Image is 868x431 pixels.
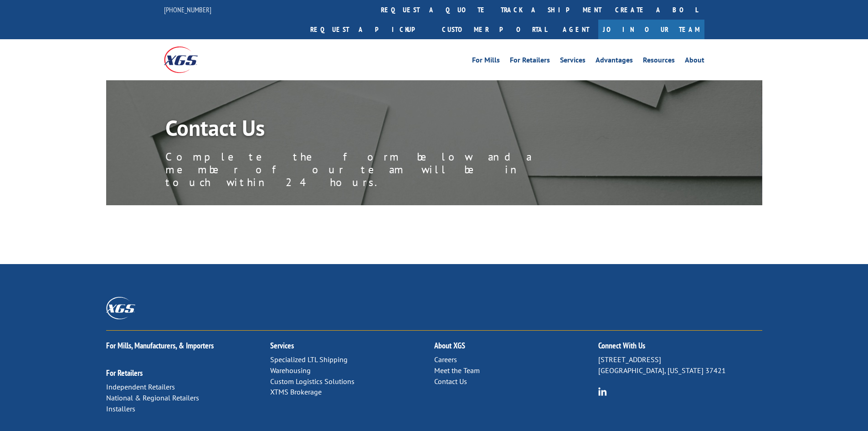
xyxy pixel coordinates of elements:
a: Warehousing [270,366,311,375]
a: Resources [643,57,675,67]
h1: Contact Us [165,117,575,143]
a: XTMS Brokerage [270,387,322,396]
img: XGS_Logos_ALL_2024_All_White [106,297,135,319]
p: Complete the form below and a member of our team will be in touch within 24 hours. [165,151,575,189]
a: For Retailers [106,368,143,378]
a: Customer Portal [435,20,554,39]
h2: Connect With Us [598,342,762,354]
a: For Mills [472,57,500,67]
a: Careers [434,355,457,364]
a: Contact Us [434,377,467,386]
img: group-6 [598,387,607,396]
a: Join Our Team [598,20,704,39]
a: Request a pickup [303,20,435,39]
a: Services [560,57,586,67]
a: About [685,57,704,67]
a: For Retailers [510,57,550,67]
a: About XGS [434,340,465,351]
a: For Mills, Manufacturers, & Importers [106,340,214,351]
a: Advantages [596,57,633,67]
a: [PHONE_NUMBER] [164,5,211,14]
a: Independent Retailers [106,382,175,391]
a: Installers [106,404,135,413]
a: Custom Logistics Solutions [270,377,354,386]
a: National & Regional Retailers [106,393,199,402]
p: [STREET_ADDRESS] [GEOGRAPHIC_DATA], [US_STATE] 37421 [598,354,762,376]
a: Meet the Team [434,366,480,375]
a: Services [270,340,294,351]
a: Specialized LTL Shipping [270,355,348,364]
a: Agent [554,20,598,39]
